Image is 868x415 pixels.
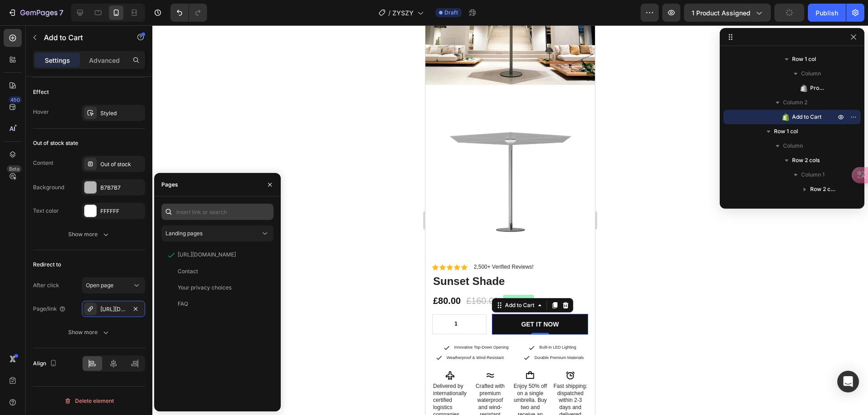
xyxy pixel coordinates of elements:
div: FAQ [178,300,188,308]
div: Open Intercom Messenger [837,371,859,392]
div: Styled [100,109,143,117]
div: Text color [33,207,59,215]
input: Insert link or search [161,204,274,220]
div: Your privacy choices [178,284,231,292]
div: [URL][DOMAIN_NAME] [178,251,236,259]
button: Show more [33,226,145,242]
div: Undo/Redo [170,4,207,22]
div: Page/link [33,305,66,313]
button: 7 [4,4,67,22]
div: Content [33,159,53,167]
iframe: Design area [425,25,595,415]
div: Effect [33,88,49,96]
div: Background [33,183,64,191]
div: Show more [68,230,110,239]
span: ZYSZY [392,8,414,18]
span: Column [783,141,803,150]
p: Advanced [89,56,120,65]
span: Add to Cart [792,112,821,121]
span: Column 2 [783,98,807,107]
div: FFFFFF [100,207,143,215]
span: Landing pages [165,230,203,237]
p: 7 [59,7,63,18]
div: [URL][DOMAIN_NAME] [100,305,127,313]
div: Show more [68,328,110,337]
span: 1 product assigned [692,8,750,18]
span: Product Quantity [810,84,826,93]
span: Row 2 cols [792,156,820,165]
div: 450 [9,96,22,103]
div: Redirect to [33,261,61,269]
span: Column [801,69,821,78]
button: Show more [33,324,145,340]
button: 1 product assigned [684,4,771,22]
span: Open page [86,282,113,289]
div: Pages [161,181,178,189]
div: Contact [178,267,198,275]
button: Landing pages [161,225,274,242]
div: Out of stock [100,160,143,168]
div: Out of stock state [33,139,78,147]
span: Row 2 cols [810,185,837,194]
div: Align [33,358,59,370]
span: / [388,8,391,18]
div: Delete element [64,396,114,406]
button: Publish [808,4,846,22]
button: Open page [82,277,145,294]
span: Draft [444,9,458,17]
div: After click [33,281,59,289]
div: Publish [816,8,838,18]
span: Column 1 [801,170,825,179]
span: Row 1 col [774,127,798,136]
span: Row 1 col [792,55,816,64]
div: Hover [33,108,49,116]
div: Beta [7,165,22,173]
p: Add to Cart [44,32,121,43]
p: Settings [45,56,70,65]
button: Delete element [33,394,145,408]
div: B7B7B7 [100,184,143,192]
